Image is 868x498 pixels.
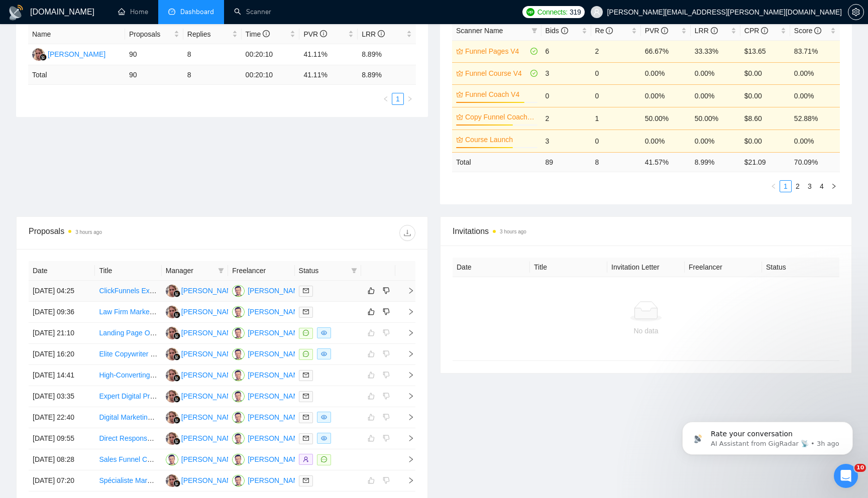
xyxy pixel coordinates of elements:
span: PVR [645,27,669,35]
a: Funnel Coach V4 [465,89,535,100]
div: [PERSON_NAME] [48,49,105,60]
li: 1 [392,93,404,105]
td: [DATE] 14:41 [29,365,95,386]
span: info-circle [320,30,327,37]
a: Law Firm Marketing - Running Paid Ads, Email Marketing, and Social Media [99,308,335,316]
img: DB [232,453,245,466]
div: [PERSON_NAME] [181,475,239,486]
td: 33.33% [691,40,740,62]
a: homeHome [118,8,148,16]
td: 0.00% [691,130,740,152]
img: DB [232,369,245,382]
a: DB[PERSON_NAME] [232,434,305,442]
td: Digital Marketing Consultant and Strategist [95,407,161,428]
a: DB[PERSON_NAME] [232,392,305,400]
span: crown [456,48,463,55]
th: Title [95,261,161,281]
span: crown [456,70,463,77]
li: 2 [792,180,804,192]
th: Freelancer [685,258,762,277]
a: High-Converting Sales Funnel for Martial Arts Program [99,371,269,379]
li: Previous Page [380,93,392,105]
a: Funnel Pages V4 [465,46,528,57]
span: mail [303,309,309,315]
span: right [399,414,414,421]
li: 3 [804,180,816,192]
img: DB [166,453,178,466]
td: [DATE] 07:20 [29,470,95,491]
span: info-circle [661,27,668,34]
img: gigradar-bm.png [173,290,180,297]
img: gigradar-bm.png [40,54,47,61]
span: mail [303,372,309,378]
td: Elite Copywriter Needed to Write Sales Page for Low-Ticket Biz-Op Course [95,344,161,365]
a: KG[PERSON_NAME] [166,307,239,315]
th: Date [29,261,95,281]
td: 0 [591,84,641,107]
td: ClickFunnels Expert Needed to Build Landing Page for Digital Product Funnel [95,281,161,302]
span: mail [303,414,309,420]
a: DB[PERSON_NAME] [232,370,305,379]
td: Direct Response / Affiliate Consultant Specialist (Pilot Launch for Pet Brand) [95,428,161,449]
td: [DATE] 09:36 [29,302,95,323]
span: eye [321,414,327,420]
button: like [365,306,377,318]
td: 52.88% [790,107,840,130]
td: 41.57 % [641,152,691,172]
div: [PERSON_NAME] [181,454,239,465]
span: right [399,308,414,315]
td: 3 [541,130,591,152]
a: DB[PERSON_NAME] [232,413,305,421]
th: Invitation Letter [607,258,685,277]
time: 3 hours ago [500,229,526,234]
a: 4 [816,181,827,192]
td: Law Firm Marketing - Running Paid Ads, Email Marketing, and Social Media [95,302,161,323]
img: upwork-logo.png [526,8,534,16]
button: setting [848,4,864,20]
span: right [399,435,414,442]
td: 90 [125,44,183,65]
td: [DATE] 09:55 [29,428,95,449]
a: Landing Page Optimization for WordPress Elementor Site [99,329,278,337]
td: 66.67% [641,40,691,62]
div: [PERSON_NAME] [248,327,305,338]
img: gigradar-bm.png [173,375,180,382]
li: 4 [816,180,828,192]
th: Freelancer [228,261,294,281]
span: info-circle [761,27,768,34]
a: DB[PERSON_NAME] [232,307,305,315]
img: KG [32,48,45,61]
img: KG [166,432,178,445]
span: filter [351,268,357,274]
div: [PERSON_NAME] [181,285,239,296]
a: Copy Funnel Coach V2 [465,111,535,122]
a: DB[PERSON_NAME] [166,455,239,463]
a: 3 [804,181,815,192]
span: Re [595,27,613,35]
td: 8 [591,152,641,172]
td: [DATE] 21:10 [29,323,95,344]
span: 10 [854,464,866,472]
span: right [399,371,414,379]
th: Replies [183,25,242,44]
div: [PERSON_NAME] [248,369,305,381]
span: Score [794,27,821,35]
img: KG [166,390,178,403]
span: Scanner Name [456,27,503,35]
li: Previous Page [768,180,780,192]
span: eye [321,351,327,357]
img: KG [166,348,178,360]
span: info-circle [561,27,568,34]
img: gigradar-bm.png [173,311,180,318]
li: Next Page [404,93,416,105]
a: Elite Copywriter Needed to Write Sales Page for Low-Ticket Biz-Op Course [99,350,333,358]
img: gigradar-bm.png [173,396,180,403]
span: dislike [383,308,390,316]
time: 3 hours ago [75,229,102,235]
span: dislike [383,287,390,295]
span: crown [456,113,463,120]
div: [PERSON_NAME] [248,391,305,402]
td: [DATE] 16:20 [29,344,95,365]
span: LRR [362,30,385,38]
